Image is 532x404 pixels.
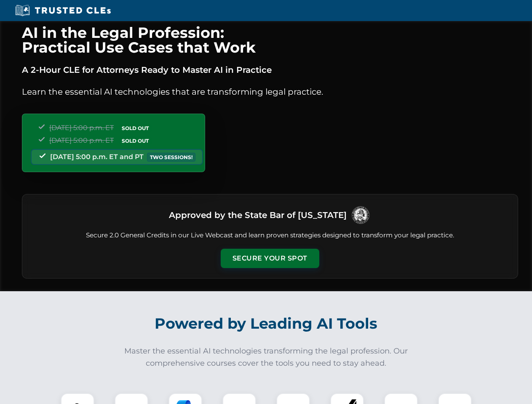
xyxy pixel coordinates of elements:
p: Secure 2.0 General Credits in our Live Webcast and learn proven strategies designed to transform ... [32,231,508,240]
p: Master the essential AI technologies transforming the legal profession. Our comprehensive courses... [119,345,414,369]
span: SOLD OUT [119,136,152,145]
span: SOLD OUT [119,124,152,133]
h2: Powered by Leading AI Tools [33,309,500,338]
img: Trusted CLEs [13,4,113,17]
p: Learn the essential AI technologies that are transforming legal practice. [22,85,518,98]
button: Secure Your Spot [221,249,319,268]
span: [DATE] 5:00 p.m. ET [49,136,114,144]
h1: AI in the Legal Profession: Practical Use Cases that Work [22,25,518,55]
h3: Approved by the State Bar of [US_STATE] [169,207,347,223]
img: Logo [350,205,371,226]
span: [DATE] 5:00 p.m. ET [49,124,114,132]
p: A 2-Hour CLE for Attorneys Ready to Master AI in Practice [22,63,518,77]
